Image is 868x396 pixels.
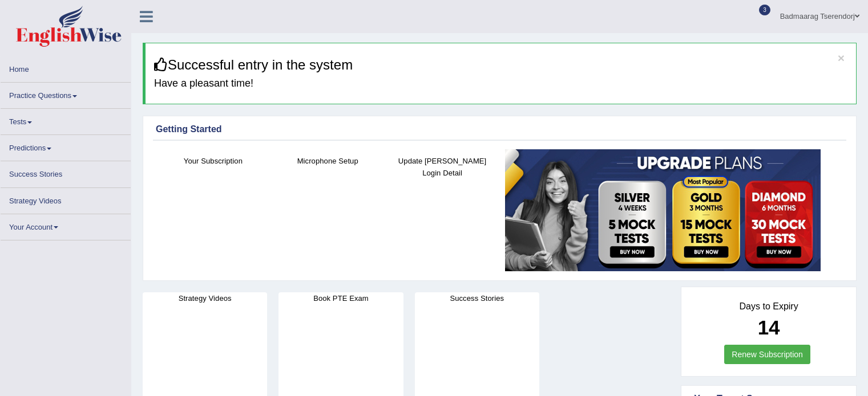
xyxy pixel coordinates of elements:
h4: Success Stories [415,292,539,304]
a: Tests [1,109,131,131]
span: 3 [759,5,770,15]
a: Success Stories [1,161,131,183]
h4: Have a pleasant time! [154,78,847,89]
h4: Strategy Videos [143,292,267,304]
a: Strategy Videos [1,188,131,210]
h3: Successful entry in the system [154,58,847,72]
a: Home [1,56,131,79]
h4: Days to Expiry [694,301,843,312]
button: × [838,52,845,64]
a: Your Account [1,214,131,236]
img: small5.jpg [505,149,821,271]
a: Predictions [1,135,131,157]
div: Getting Started [156,123,843,136]
h4: Microphone Setup [276,155,380,167]
h4: Update [PERSON_NAME] Login Detail [391,155,494,179]
a: Renew Subscription [724,345,810,364]
a: Practice Questions [1,83,131,105]
b: 14 [758,316,780,338]
h4: Your Subscription [162,155,265,167]
h4: Book PTE Exam [278,292,403,304]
